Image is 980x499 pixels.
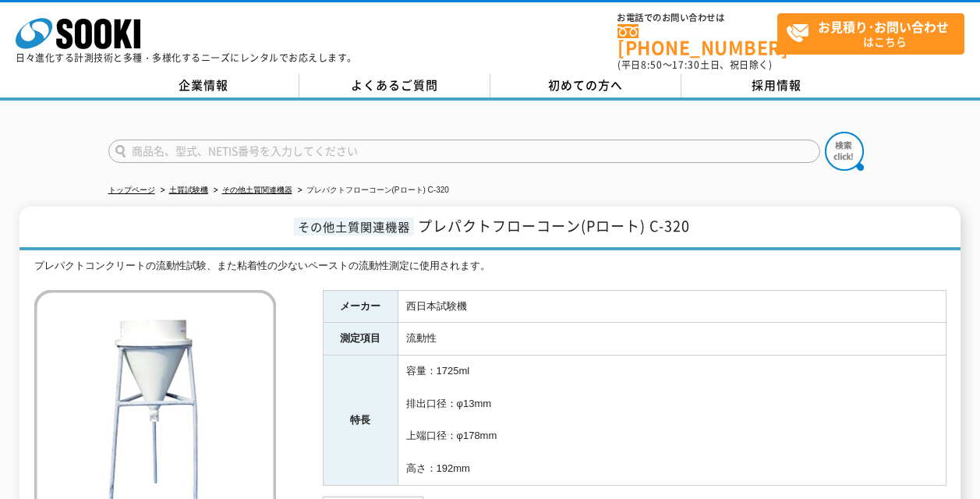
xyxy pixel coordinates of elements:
[222,186,292,194] a: その他土質関連機器
[641,58,663,72] span: 8:50
[548,76,623,94] span: 初めての方へ
[825,132,864,171] img: btn_search.png
[323,290,398,323] th: メーカー
[108,186,155,194] a: トップページ
[786,14,964,53] span: はこちら
[617,24,777,56] a: [PHONE_NUMBER]
[323,356,398,486] th: 特長
[777,13,964,55] a: お見積り･お問い合わせはこちら
[398,323,946,356] td: 流動性
[34,258,946,274] div: プレパクトコンクリートの流動性試験、また粘着性の少ないペーストの流動性測定に使用されます。
[398,290,946,323] td: 西日本試験機
[299,74,490,97] a: よくあるご質問
[398,356,946,486] td: 容量：1725ml 排出口径：φ13mm 上端口径：φ178mm 高さ：192mm
[490,74,681,97] a: 初めての方へ
[294,218,414,235] span: その他土質関連機器
[617,13,777,23] span: お電話でのお問い合わせは
[295,182,449,199] li: プレパクトフローコーン(Pロート) C-320
[108,140,820,163] input: 商品名、型式、NETIS番号を入力してください
[108,74,299,97] a: 企業情報
[818,17,949,36] strong: お見積り･お問い合わせ
[169,186,208,194] a: 土質試験機
[418,215,690,236] span: プレパクトフローコーン(Pロート) C-320
[617,58,772,72] span: (平日 ～ 土日、祝日除く)
[672,58,700,72] span: 17:30
[681,74,872,97] a: 採用情報
[323,323,398,356] th: 測定項目
[16,53,357,62] p: 日々進化する計測技術と多種・多様化するニーズにレンタルでお応えします。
